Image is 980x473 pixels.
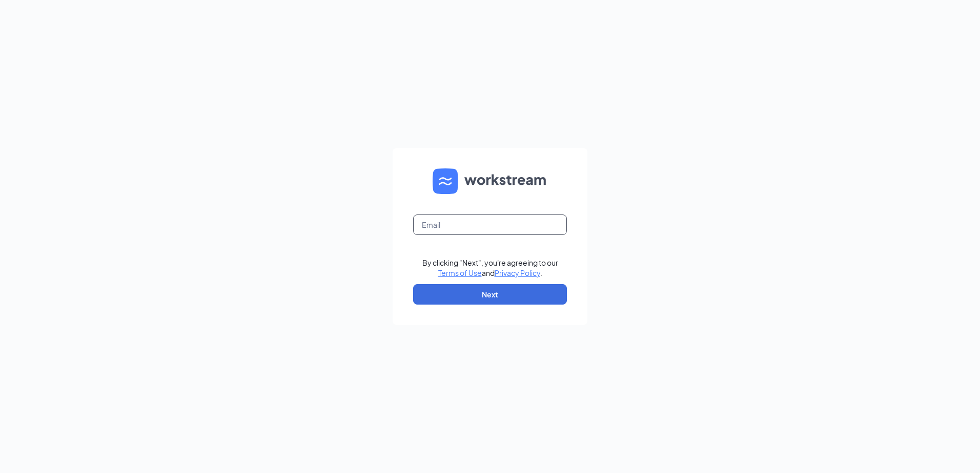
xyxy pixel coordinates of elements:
[433,168,547,194] img: WS logo and Workstream text
[495,268,540,277] a: Privacy Policy
[422,257,558,278] div: By clicking "Next", you're agreeing to our and .
[413,284,567,305] button: Next
[413,214,567,235] input: Email
[438,268,482,277] a: Terms of Use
